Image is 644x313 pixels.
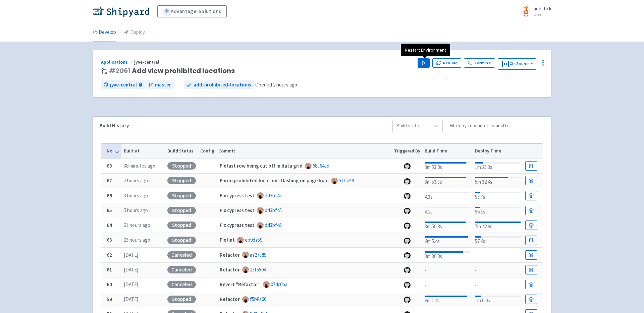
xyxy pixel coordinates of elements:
[176,81,181,89] span: ←
[273,81,297,88] time: 2 hours ago
[167,222,196,229] div: Stopped
[167,177,196,184] div: Stopped
[425,250,471,260] div: 3m 36.8s
[155,81,171,89] span: master
[473,144,523,159] th: Deploy Time
[220,281,261,288] strong: Revert "Refactor"
[220,296,240,302] strong: Refactor
[339,177,355,184] a: 51f5291
[124,23,145,42] a: Deploy
[425,265,471,274] div: -
[245,237,262,243] a: eb9d759
[124,177,148,184] time: 2 hours ago
[265,207,282,213] a: dd3bf45
[265,222,282,228] a: dd3bf45
[432,58,461,68] button: Rebuild
[107,281,112,288] b: 60
[107,192,112,199] b: 66
[198,144,216,159] th: Config
[220,192,255,199] strong: Fix cypress test
[167,192,196,199] div: Stopped
[157,5,227,17] a: Advantage-Solutions
[425,191,471,201] div: 4.3s
[525,236,537,245] a: Build Details
[165,144,198,159] th: Build Status
[475,220,521,231] div: 7m 42.9s
[475,205,521,216] div: 56.1s
[250,252,266,258] a: a727a89
[134,59,160,65] span: jyve-central
[124,207,148,213] time: 5 hours ago
[475,280,521,289] div: -
[167,281,196,288] div: Canceled
[107,252,112,258] b: 62
[525,280,537,289] a: Build Details
[194,81,251,89] span: add-prohibited-locations
[475,251,521,260] div: -
[525,265,537,274] a: Build Details
[475,176,521,186] div: 5m 32.4s
[107,177,112,184] b: 67
[124,266,138,273] time: [DATE]
[93,23,116,42] a: Develop
[167,237,196,244] div: Stopped
[525,221,537,230] a: Build Details
[107,296,112,302] b: 59
[444,120,544,132] input: Filter by commit or committer...
[534,5,551,12] span: aodstick
[250,266,266,273] a: 23f5504
[107,207,112,213] b: 65
[93,6,149,17] img: Shipyard logo
[101,59,134,65] a: Applications
[146,80,174,89] a: master
[392,144,423,159] th: Triggered By
[271,281,287,288] a: 074c0ba
[475,294,521,305] div: 1m 0.0s
[475,161,521,171] div: 1m 25.3s
[124,222,150,228] time: 21 hours ago
[220,252,240,258] strong: Refactor
[101,80,145,89] a: jyve-central
[525,206,537,215] a: Build Details
[121,144,165,159] th: Built at
[425,294,471,305] div: 4m 1.4s
[167,266,196,273] div: Canceled
[425,235,471,245] div: 4m 5.4s
[525,161,537,171] a: Build Details
[425,161,471,171] div: 3m 53.8s
[216,144,392,159] th: Commit
[124,252,138,258] time: [DATE]
[110,81,137,89] span: jyve-central
[313,163,329,169] a: 68a64ad
[184,80,254,89] a: add-prohibited-locations
[124,296,138,302] time: [DATE]
[475,191,521,201] div: 55.7s
[107,222,112,228] b: 64
[516,6,551,17] a: aodstick User
[255,81,297,88] span: Opened
[220,207,255,213] strong: Fix cypress test
[525,176,537,185] a: Build Details
[498,58,536,70] button: Git Source
[475,265,521,274] div: -
[525,250,537,260] a: Build Details
[124,237,150,243] time: 23 hours ago
[167,162,196,170] div: Stopped
[220,222,255,228] strong: Fix cypress test
[124,192,148,199] time: 3 hours ago
[525,295,537,304] a: Build Details
[425,280,471,289] div: -
[425,205,471,216] div: 4.2s
[425,176,471,186] div: 3m 53.3s
[220,266,240,273] strong: Refactor
[464,58,495,68] a: Terminal
[167,207,196,214] div: Stopped
[100,122,382,130] div: Build History
[109,66,130,75] a: #2061
[107,266,112,273] b: 61
[124,281,138,288] time: [DATE]
[107,237,112,243] b: 63
[167,296,196,303] div: Stopped
[167,251,196,259] div: Canceled
[107,163,112,169] b: 68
